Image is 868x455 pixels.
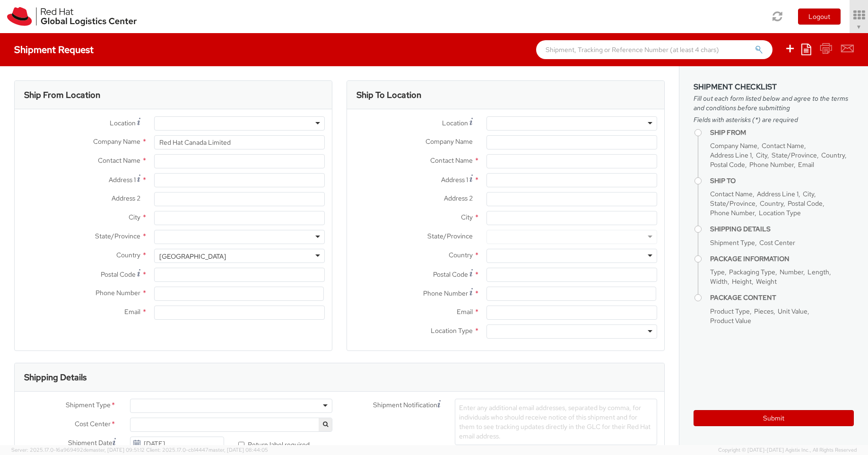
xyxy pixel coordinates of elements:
[760,199,783,208] span: Country
[821,151,845,159] span: Country
[75,419,111,430] span: Cost Center
[431,326,473,335] span: Location Type
[710,177,854,184] h4: Ship To
[68,438,113,448] span: Shipment Date
[729,268,775,276] span: Packaging Type
[788,199,823,208] span: Postal Code
[89,446,145,453] span: master, [DATE] 09:51:12
[208,446,268,453] span: master, [DATE] 08:44:05
[772,151,817,159] span: State/Province
[778,307,807,315] span: Unit Value
[93,137,140,146] span: Company Name
[710,141,757,150] span: Company Name
[798,9,841,25] button: Logout
[710,238,755,247] span: Shipment Type
[442,119,468,127] span: Location
[710,151,752,159] span: Address Line 1
[457,307,473,316] span: Email
[694,410,854,426] button: Submit
[710,160,745,169] span: Postal Code
[24,90,100,100] h3: Ship From Location
[461,213,473,221] span: City
[66,400,111,411] span: Shipment Type
[710,129,854,136] h4: Ship From
[762,141,804,150] span: Contact Name
[124,307,140,316] span: Email
[116,251,140,259] span: Country
[694,83,854,91] h3: Shipment Checklist
[14,44,94,55] h4: Shipment Request
[95,289,140,297] span: Phone Number
[109,175,136,184] span: Address 1
[433,270,468,279] span: Postal Code
[694,94,854,113] span: Fill out each form listed below and agree to the terms and conditions before submitting
[159,252,226,261] div: [GEOGRAPHIC_DATA]
[756,151,767,159] span: City
[710,226,854,233] h4: Shipping Details
[7,7,137,26] img: rh-logistics-00dfa346123c4ec078e1.svg
[807,268,829,276] span: Length
[803,190,814,198] span: City
[427,232,473,240] span: State/Province
[710,268,725,276] span: Type
[710,199,755,208] span: State/Province
[710,255,854,262] h4: Package Information
[238,438,311,449] label: Return label required
[710,209,755,217] span: Phone Number
[444,194,473,202] span: Address 2
[112,194,140,202] span: Address 2
[101,270,136,279] span: Postal Code
[780,268,803,276] span: Number
[710,277,728,286] span: Width
[732,277,752,286] span: Height
[798,160,814,169] span: Email
[146,446,268,453] span: Client: 2025.17.0-cb14447
[373,400,437,410] span: Shipment Notification
[423,289,468,297] span: Phone Number
[718,446,857,454] span: Copyright © [DATE]-[DATE] Agistix Inc., All Rights Reserved
[756,277,777,286] span: Weight
[754,307,773,315] span: Pieces
[759,209,801,217] span: Location Type
[694,115,854,124] span: Fields with asterisks (*) are required
[459,403,651,440] span: Enter any additional email addresses, separated by comma, for individuals who should receive noti...
[710,294,854,301] h4: Package Content
[441,175,468,184] span: Address 1
[710,316,751,325] span: Product Value
[757,190,799,198] span: Address Line 1
[24,373,87,382] h3: Shipping Details
[749,160,794,169] span: Phone Number
[356,90,421,100] h3: Ship To Location
[710,307,750,315] span: Product Type
[449,251,473,259] span: Country
[95,232,140,240] span: State/Province
[110,119,136,127] span: Location
[11,446,145,453] span: Server: 2025.17.0-16a969492de
[536,40,773,59] input: Shipment, Tracking or Reference Number (at least 4 chars)
[98,156,140,165] span: Contact Name
[430,156,473,165] span: Contact Name
[856,23,862,31] span: ▼
[759,238,795,247] span: Cost Center
[129,213,140,221] span: City
[425,137,473,146] span: Company Name
[238,442,244,448] input: Return label required
[710,190,753,198] span: Contact Name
